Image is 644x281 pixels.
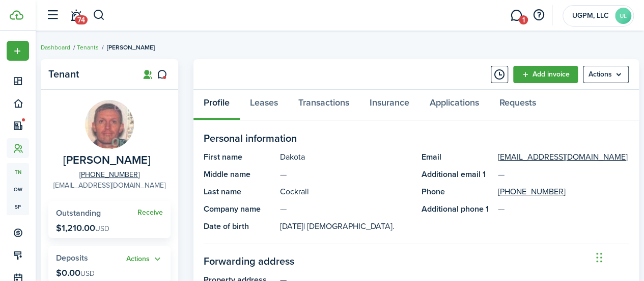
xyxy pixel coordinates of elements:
[615,8,631,24] avatar-text: UL
[63,154,151,167] span: Dakota Cockrall
[583,66,629,83] menu-btn: Actions
[93,7,105,24] button: Search
[280,220,411,233] panel-main-description: [DATE]
[498,151,628,163] a: [EMAIL_ADDRESS][DOMAIN_NAME]
[280,203,411,215] panel-main-description: —
[570,12,611,19] span: UGPM, LLC
[498,186,566,198] a: [PHONE_NUMBER]
[519,15,528,24] span: 1
[419,90,489,120] a: Applications
[422,203,493,215] panel-main-title: Additional phone 1
[66,3,86,29] a: Notifications
[303,220,395,232] span: | [DEMOGRAPHIC_DATA].
[85,100,134,149] img: Dakota Cockrall
[7,163,29,181] a: tn
[491,66,508,83] button: Timeline
[56,223,109,233] p: $1,210.00
[288,90,359,120] a: Transactions
[75,15,88,24] span: 74
[107,43,155,52] span: [PERSON_NAME]
[204,220,275,233] panel-main-title: Date of birth
[7,181,29,198] a: ow
[204,203,275,215] panel-main-title: Company name
[53,180,165,191] a: [EMAIL_ADDRESS][DOMAIN_NAME]
[280,168,411,181] panel-main-description: —
[204,131,629,146] panel-main-section-title: Personal information
[593,232,644,281] iframe: Chat Widget
[359,90,419,120] a: Insurance
[422,186,493,198] panel-main-title: Phone
[204,186,275,198] panel-main-title: Last name
[48,68,130,80] panel-main-title: Tenant
[126,253,163,265] button: Actions
[41,43,70,52] a: Dashboard
[204,151,275,163] panel-main-title: First name
[422,151,493,163] panel-main-title: Email
[7,41,29,61] button: Open menu
[422,168,493,181] panel-main-title: Additional email 1
[280,151,411,163] panel-main-description: Dakota
[280,186,411,198] panel-main-description: Cockrall
[7,198,29,215] a: sp
[80,268,95,279] span: USD
[43,6,62,25] button: Open sidebar
[10,10,23,20] img: TenantCloud
[56,268,95,278] p: $0.00
[507,3,526,29] a: Messaging
[56,207,101,219] span: Outstanding
[126,253,163,265] button: Open menu
[530,7,547,24] button: Open resource center
[204,253,629,269] panel-main-section-title: Forwarding address
[95,223,109,234] span: USD
[583,66,629,83] button: Open menu
[137,209,163,217] a: Receive
[204,168,275,181] panel-main-title: Middle name
[56,252,88,264] span: Deposits
[513,66,578,83] a: Add invoice
[79,169,139,180] a: [PHONE_NUMBER]
[77,43,99,52] a: Tenants
[489,90,546,120] a: Requests
[240,90,288,120] a: Leases
[596,242,602,273] div: Drag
